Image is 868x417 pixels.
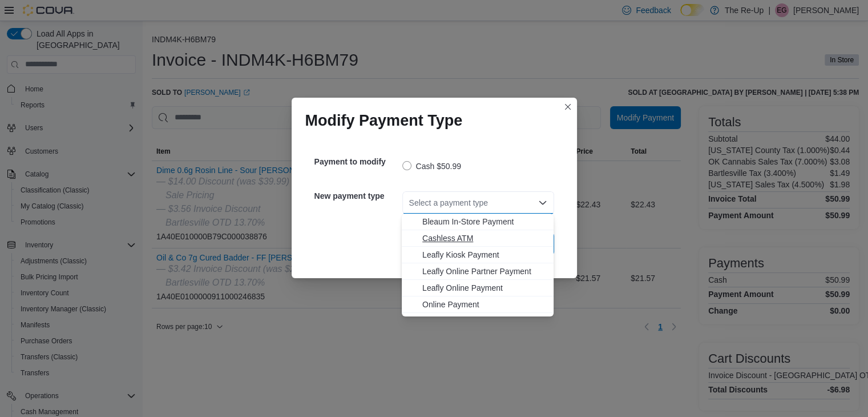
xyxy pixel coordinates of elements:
label: Cash $50.99 [402,159,461,173]
button: Online Payment [402,296,554,313]
input: Accessible screen reader label [409,196,410,210]
h1: Modify Payment Type [305,111,463,130]
span: Leafly Online Partner Payment [422,266,547,277]
div: Choose from the following options [402,214,554,313]
button: Bleaum In-Store Payment [402,214,554,230]
button: Leafly Kiosk Payment [402,247,554,263]
button: Leafly Online Partner Payment [402,263,554,280]
button: Close list of options [538,198,547,207]
button: Closes this modal window [561,100,575,114]
button: Cashless ATM [402,230,554,247]
h5: New payment type [314,185,400,207]
button: Leafly Online Payment [402,280,554,296]
span: Bleaum In-Store Payment [422,216,547,227]
span: Online Payment [422,299,547,310]
span: Leafly Online Payment [422,282,547,294]
h5: Payment to modify [314,150,400,173]
span: Leafly Kiosk Payment [422,249,547,260]
span: Cashless ATM [422,232,547,244]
